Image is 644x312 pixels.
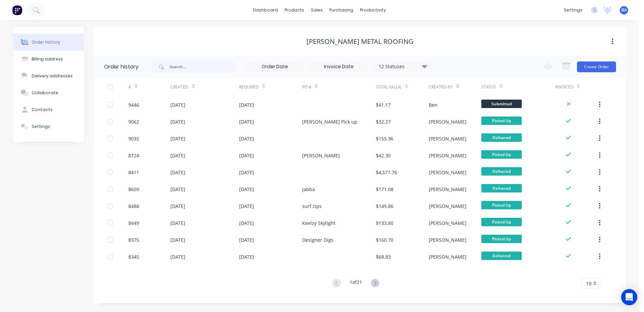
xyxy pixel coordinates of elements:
[128,135,139,142] div: 9035
[302,84,311,90] div: PO #
[239,186,254,193] div: [DATE]
[239,118,254,125] div: [DATE]
[481,252,522,260] span: Delivered
[239,78,302,96] div: Required
[13,68,84,84] button: Delivery addresses
[376,203,393,210] div: $149.86
[239,219,254,227] div: [DATE]
[32,39,60,45] div: Order history
[170,118,185,125] div: [DATE]
[128,236,139,243] div: 8375
[128,203,139,210] div: 8488
[32,90,58,96] div: Collaborate
[621,289,637,305] div: Open Intercom Messenger
[104,63,138,71] div: Order history
[239,84,259,90] div: Required
[170,169,185,176] div: [DATE]
[376,84,401,90] div: Total Value
[376,169,397,176] div: $4,577.76
[302,219,335,227] div: Keelzy Skylight
[586,280,591,287] span: 10
[326,5,357,15] div: purchasing
[429,203,466,210] div: [PERSON_NAME]
[376,253,391,260] div: $68.83
[302,236,333,243] div: Designer Digs
[376,236,393,243] div: $160.70
[481,201,522,209] span: Picked Up
[170,186,185,193] div: [DATE]
[170,203,185,210] div: [DATE]
[250,5,281,15] a: dashboard
[376,101,391,108] div: $41.17
[350,279,362,288] div: 1 of 21
[481,84,496,90] div: Status
[481,218,522,226] span: Picked Up
[170,236,185,243] div: [DATE]
[170,84,188,90] div: Created
[307,37,414,46] div: [PERSON_NAME] Metal Roofing
[128,186,139,193] div: 8609
[128,253,139,260] div: 8345
[376,219,393,227] div: $133.80
[239,152,254,159] div: [DATE]
[32,73,73,79] div: Delivery addresses
[302,118,357,125] div: [PERSON_NAME] Pick up
[429,118,466,125] div: [PERSON_NAME]
[32,107,53,113] div: Contacts
[239,169,254,176] div: [DATE]
[481,167,522,176] span: Delivered
[429,219,466,227] div: [PERSON_NAME]
[13,101,84,118] button: Contacts
[239,135,254,142] div: [DATE]
[481,150,522,159] span: Picked Up
[170,219,185,227] div: [DATE]
[302,152,340,159] div: [PERSON_NAME]
[12,5,22,15] img: Factory
[239,101,254,108] div: [DATE]
[302,78,376,96] div: PO #
[13,51,84,68] button: Billing address
[239,253,254,260] div: [DATE]
[577,61,616,72] button: Create Order
[32,124,50,130] div: Settings
[481,235,522,243] span: Picked Up
[128,152,139,159] div: 8724
[481,116,522,125] span: Picked Up
[481,100,522,108] span: Submitted
[169,60,236,74] input: Search...
[247,62,303,72] input: Order Date
[128,219,139,227] div: 8449
[429,78,481,96] div: Created By
[429,169,466,176] div: [PERSON_NAME]
[128,169,139,176] div: 8411
[429,236,466,243] div: [PERSON_NAME]
[481,184,522,192] span: Delivered
[375,63,431,70] div: 12 Statuses
[128,118,139,125] div: 9062
[302,203,322,210] div: surf zips
[376,78,428,96] div: Total Value
[376,152,391,159] div: $42.30
[560,5,586,15] div: settings
[429,186,466,193] div: [PERSON_NAME]
[13,118,84,135] button: Settings
[308,5,326,15] div: sales
[621,7,627,13] span: BA
[239,236,254,243] div: [DATE]
[302,186,315,193] div: Jabba
[429,152,466,159] div: [PERSON_NAME]
[13,84,84,101] button: Collaborate
[128,84,131,90] div: #
[481,133,522,142] span: Delivered
[170,135,185,142] div: [DATE]
[311,62,367,72] input: Invoice Date
[429,135,466,142] div: [PERSON_NAME]
[481,78,555,96] div: Status
[13,34,84,51] button: Order history
[376,118,391,125] div: $32.27
[170,101,185,108] div: [DATE]
[170,78,239,96] div: Created
[281,5,308,15] div: products
[555,78,597,96] div: Invoiced
[32,56,63,62] div: Billing address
